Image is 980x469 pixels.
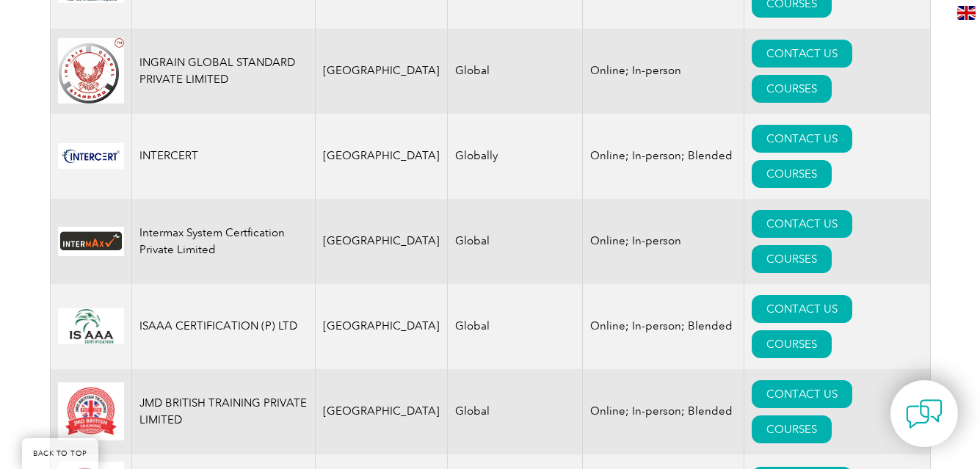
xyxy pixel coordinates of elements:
td: [GEOGRAPHIC_DATA] [315,29,447,114]
td: JMD BRITISH TRAINING PRIVATE LIMITED [131,369,315,454]
td: [GEOGRAPHIC_DATA] [315,199,447,284]
a: COURSES [752,245,832,273]
td: [GEOGRAPHIC_DATA] [315,369,447,454]
td: INGRAIN GLOBAL STANDARD PRIVATE LIMITED [131,29,315,114]
td: Global [447,284,582,369]
td: Intermax System Certfication Private Limited [131,199,315,284]
td: ISAAA CERTIFICATION (P) LTD [131,284,315,369]
td: Online; In-person; Blended [582,114,744,199]
img: 67a48d9f-b6c2-ea11-a812-000d3a79722d-logo.jpg [58,38,124,103]
a: COURSES [752,330,832,358]
img: f72924ac-d9bc-ea11-a814-000d3a79823d-logo.jpg [58,143,124,169]
a: BACK TO TOP [22,438,98,469]
td: Online; In-person [582,199,744,284]
a: CONTACT US [752,380,852,408]
td: Globally [447,114,582,199]
td: Online; In-person [582,29,744,114]
td: Global [447,29,582,114]
td: [GEOGRAPHIC_DATA] [315,284,447,369]
a: CONTACT US [752,295,852,323]
td: Global [447,199,582,284]
a: COURSES [752,160,832,188]
td: Global [447,369,582,454]
a: COURSES [752,415,832,443]
td: [GEOGRAPHIC_DATA] [315,114,447,199]
img: contact-chat.png [906,396,943,432]
a: COURSES [752,75,832,103]
a: CONTACT US [752,40,852,68]
a: CONTACT US [752,210,852,238]
td: Online; In-person; Blended [582,284,744,369]
td: INTERCERT [131,114,315,199]
img: en [957,6,976,20]
img: 8e265a20-6f61-f011-bec2-000d3acaf2fb-logo.jpg [58,382,124,441]
a: CONTACT US [752,125,852,153]
img: 147344d8-016b-f011-b4cb-00224891b167-logo.jpg [58,308,124,344]
td: Online; In-person; Blended [582,369,744,454]
img: 52fd134e-c3ec-ee11-a1fd-000d3ad2b4d6-logo.jpg [58,227,124,256]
